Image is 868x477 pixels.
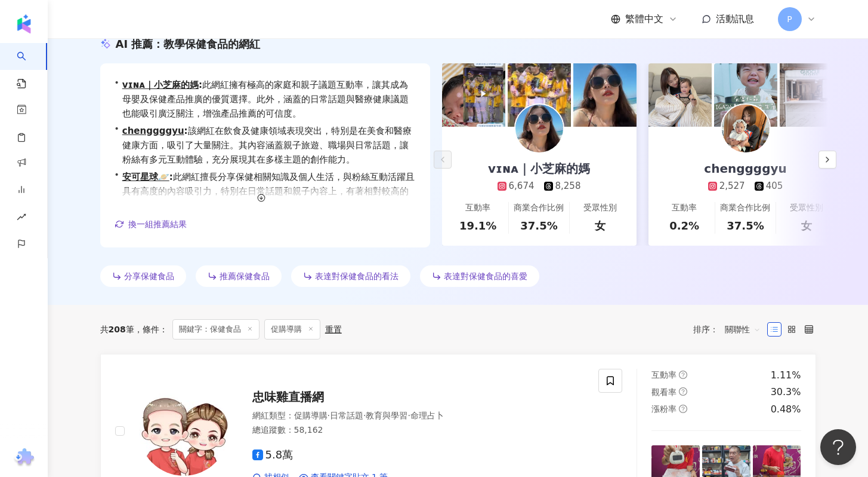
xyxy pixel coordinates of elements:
div: ᴠɪɴᴀ｜小芝麻的媽 [476,160,602,177]
button: 換一組推薦結果 [115,215,187,233]
img: post-image [442,63,505,127]
img: post-image [508,63,571,127]
div: 商業合作比例 [514,202,564,214]
img: KOL Avatar [722,105,770,152]
div: 30.3% [771,386,801,399]
div: 受眾性別 [790,202,823,214]
span: 活動訊息 [716,13,754,25]
div: 排序： [693,320,767,339]
div: AI 推薦 ： [116,36,261,51]
span: 漲粉率 [651,404,677,414]
div: 網紅類型 ： [252,410,585,422]
span: · [363,411,366,420]
div: 37.5% [727,218,764,233]
span: 換一組推薦結果 [128,219,187,229]
img: post-image [573,63,637,127]
span: 教學保健食品的網紅 [163,38,260,50]
span: : [169,172,173,182]
span: 關鍵字：保健食品 [172,319,260,340]
div: 總追蹤數 ： 58,162 [252,424,585,436]
span: 繁體中文 [625,13,663,26]
a: search [17,43,41,90]
div: 405 [766,180,783,192]
span: 忠味雞直播網 [252,390,324,404]
div: 19.1% [459,218,496,233]
div: • [115,124,416,167]
span: 日常話題 [330,411,363,420]
a: 安可星球🪐 [122,172,169,182]
span: question-circle [679,371,687,379]
img: KOL Avatar [515,105,563,152]
div: 受眾性別 [583,202,617,214]
span: 此網紅擅長分享保健相關知識及個人生活，與粉絲互動活躍且具有高度的內容吸引力，特別在日常話題和親子內容上，有著相對較高的互動與觀看率，是傳遞健康產品和生活方式的理想夥伴。 [122,170,416,213]
span: 命理占卜 [410,411,444,420]
img: post-image [648,63,712,127]
div: 2,527 [719,180,745,192]
a: ᴠɪɴᴀ｜小芝麻的媽6,6748,258互動率19.1%商業合作比例37.5%受眾性別女 [442,127,637,246]
img: logo icon [14,14,33,33]
img: post-image [780,63,843,127]
div: 重置 [325,325,342,334]
img: post-image [714,63,777,127]
span: 此網紅擁有極高的家庭和親子議題互動率，讓其成為母嬰及保健產品推廣的優質選擇。此外，涵蓋的日常話題與醫療健康議題也能吸引廣泛關注，增強產品推薦的可信度。 [122,78,416,121]
span: · [407,411,410,420]
div: 互動率 [672,202,697,214]
span: question-circle [679,387,687,396]
span: 208 [109,325,126,334]
span: 促購導購 [294,411,328,420]
div: • [115,78,416,121]
div: 8,258 [555,180,581,192]
img: chrome extension [13,448,36,467]
span: P [787,13,792,26]
iframe: Help Scout Beacon - Open [820,429,856,465]
div: chenggggyu [692,160,798,177]
div: 0.2% [669,218,699,233]
span: 表達對保健食品的看法 [315,271,399,281]
div: 互動率 [465,202,490,214]
img: KOL Avatar [139,386,228,476]
span: 5.8萬 [252,449,294,461]
a: ᴠɪɴᴀ｜小芝麻的媽 [122,79,199,90]
div: • [115,170,416,213]
div: 共 筆 [100,325,134,334]
span: 該網紅在飲食及健康領域表現突出，特別是在美食和醫療健康方面，吸引了大量關注。其內容涵蓋親子旅遊、職場與日常話題，讓粉絲有多元互動體驗，充分展現其在多樣主題的創作能力。 [122,124,416,167]
span: rise [17,205,26,232]
div: 0.48% [771,403,801,416]
div: 商業合作比例 [720,202,770,214]
span: 推薦保健食品 [220,271,270,281]
div: 1.11% [771,369,801,382]
span: question-circle [679,405,687,413]
a: chenggggyu2,527405互動率0.2%商業合作比例37.5%受眾性別女 [648,127,843,246]
span: 觀看率 [651,387,677,397]
span: 條件 ： [134,325,168,334]
div: 6,674 [509,180,535,192]
div: 女 [801,218,812,233]
span: : [199,79,202,90]
span: 互動率 [651,370,677,380]
span: · [328,411,330,420]
a: chenggggyu [122,126,184,136]
span: 促購導購 [264,319,320,340]
span: 教育與學習 [366,411,407,420]
span: 表達對保健食品的喜愛 [444,271,527,281]
div: 女 [595,218,606,233]
div: 37.5% [520,218,557,233]
span: 分享保健食品 [124,271,174,281]
span: : [184,126,188,136]
span: 關聯性 [725,320,761,339]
